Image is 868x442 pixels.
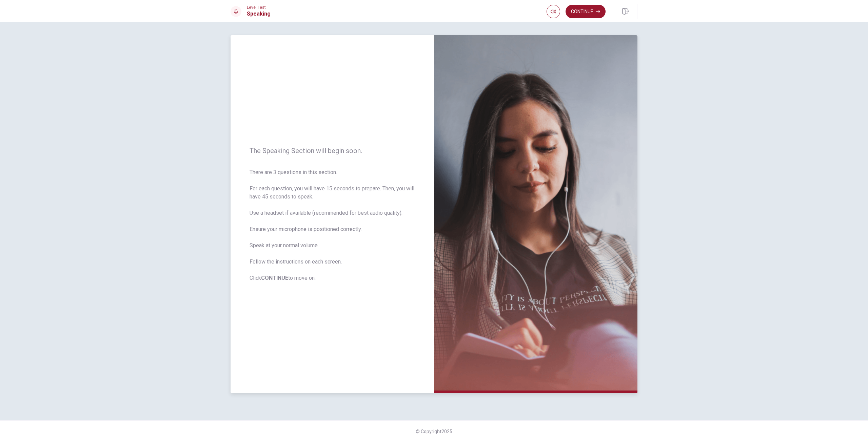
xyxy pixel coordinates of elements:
span: The Speaking Section will begin soon. [250,147,415,155]
span: Level Test [247,5,271,10]
span: © Copyright 2025 [416,429,452,434]
button: Continue [566,5,606,18]
span: There are 3 questions in this section. For each question, you will have 15 seconds to prepare. Th... [250,168,415,282]
img: speaking intro [434,35,637,393]
b: CONTINUE [261,275,288,281]
h1: Speaking [247,10,271,18]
